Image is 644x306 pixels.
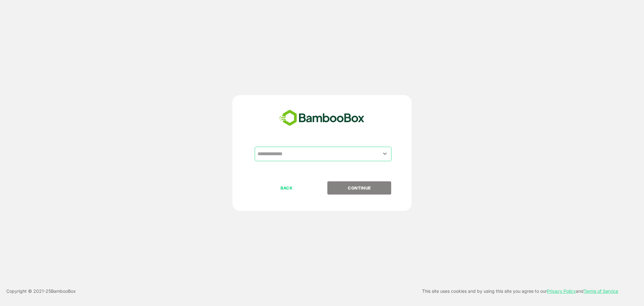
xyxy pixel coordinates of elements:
[547,288,576,294] a: Privacy Policy
[327,181,391,195] button: CONTINUE
[255,184,318,191] p: BACK
[6,287,76,295] p: Copyright © 2021- 25 BambooBox
[328,184,391,191] p: CONTINUE
[276,108,368,128] img: bamboobox
[584,288,618,294] a: Terms of Service
[422,287,618,295] p: This site uses cookies and by using this site you agree to our and
[255,181,319,195] button: BACK
[381,150,389,158] button: Open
